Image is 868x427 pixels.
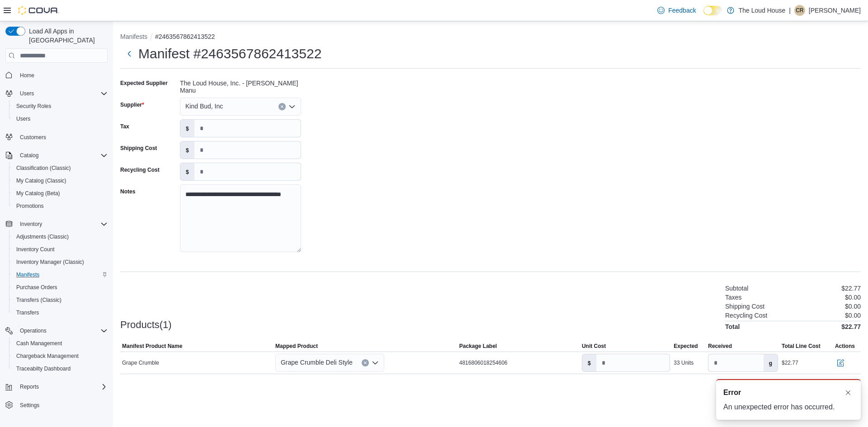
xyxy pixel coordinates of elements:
a: My Catalog (Beta) [13,188,64,199]
p: [PERSON_NAME] [809,5,861,16]
button: Transfers [9,306,111,319]
span: Inventory Manager (Classic) [13,257,108,267]
a: Users [13,113,34,124]
button: My Catalog (Beta) [9,187,111,200]
a: Inventory Count [13,244,58,255]
span: Settings [20,402,39,409]
a: My Catalog (Classic) [13,175,70,186]
a: Promotions [13,201,47,211]
span: Inventory Manager (Classic) [16,258,84,266]
div: $22.77 [782,359,798,366]
button: #2463567862413522 [155,33,215,40]
a: Inventory Manager (Classic) [13,257,88,267]
div: An unexpected error has occurred. [723,402,854,413]
button: Cash Management [9,337,111,350]
span: Grape Crumble [122,359,159,366]
a: Cash Management [13,338,66,349]
span: Purchase Orders [13,282,108,293]
span: Inventory Count [16,246,55,253]
a: Transfers (Classic) [13,295,65,305]
label: Shipping Cost [120,145,157,152]
a: Settings [16,400,43,411]
span: 4816806018254606 [459,359,508,366]
button: Traceabilty Dashboard [9,362,111,375]
span: Total Line Cost [782,343,821,350]
span: Traceabilty Dashboard [16,365,71,372]
h6: Recycling Cost [725,312,767,319]
button: Purchase Orders [9,281,111,294]
span: Home [16,69,108,80]
nav: An example of EuiBreadcrumbs [120,32,861,43]
span: Cash Management [13,338,108,349]
a: Transfers [13,307,42,318]
label: Tax [120,123,129,130]
span: Traceabilty Dashboard [13,363,108,374]
span: Reports [16,381,108,392]
span: My Catalog (Beta) [13,188,108,199]
span: Feedback [668,6,696,15]
span: Manifests [13,269,108,280]
span: Adjustments (Classic) [13,231,108,242]
h4: Total [725,323,740,330]
button: Transfers (Classic) [9,294,111,306]
span: Inventory [20,221,42,228]
span: Security Roles [13,101,108,112]
span: Customers [20,134,46,141]
a: Adjustments (Classic) [13,231,72,242]
a: Home [16,70,38,81]
span: Transfers [13,307,108,318]
button: Open list of options [372,359,379,366]
label: $ [180,120,194,137]
span: Chargeback Management [13,351,108,361]
h4: $22.77 [841,323,861,330]
span: Reports [20,383,39,390]
button: Users [16,88,38,99]
span: Manifests [16,271,39,278]
label: $ [180,141,194,159]
span: Classification (Classic) [13,163,108,174]
h6: Subtotal [725,285,748,292]
span: Users [16,115,30,122]
span: Users [16,88,108,99]
span: Error [723,387,741,398]
button: Settings [2,399,111,412]
button: Adjustments (Classic) [9,230,111,243]
span: Expected [674,343,698,350]
a: Security Roles [13,101,55,112]
button: Inventory Count [9,243,111,256]
span: My Catalog (Classic) [13,175,108,186]
span: CR [796,5,803,16]
span: Kind Bud, Inc [185,101,223,112]
span: Grape Crumble Deli Style [281,357,353,368]
button: Clear input [278,103,286,110]
input: Dark Mode [703,6,722,15]
button: Catalog [16,150,42,161]
span: Promotions [16,202,44,210]
span: Mapped Product [275,343,318,350]
label: Recycling Cost [120,166,160,174]
div: 33 Units [674,359,693,366]
span: My Catalog (Beta) [16,190,60,197]
span: Promotions [13,201,108,211]
span: Manifest Product Name [122,343,182,350]
div: Notification [723,387,854,398]
button: Operations [2,324,111,337]
h6: Shipping Cost [725,303,764,310]
span: Classification (Classic) [16,164,71,172]
button: Reports [2,380,111,393]
button: Classification (Classic) [9,162,111,174]
span: Operations [16,325,108,336]
span: Transfers (Classic) [16,296,61,304]
a: Traceabilty Dashboard [13,363,74,374]
h6: Taxes [725,294,742,301]
span: Chargeback Management [16,352,79,360]
span: Operations [20,327,47,334]
span: Users [20,90,34,97]
button: Operations [16,325,50,336]
span: Catalog [16,150,108,161]
button: My Catalog (Classic) [9,174,111,187]
button: Users [9,113,111,125]
span: My Catalog (Classic) [16,177,66,184]
span: Unit Cost [582,343,606,350]
button: Dismiss toast [843,387,854,398]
